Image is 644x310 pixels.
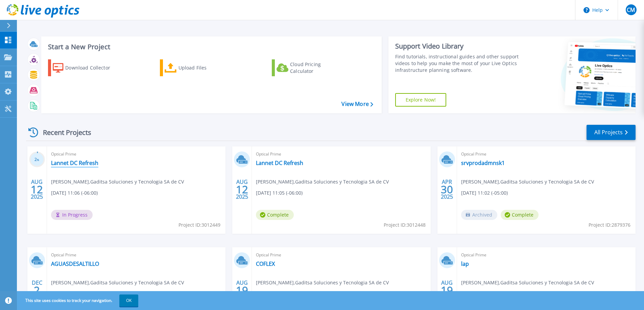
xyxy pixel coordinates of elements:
a: Explore Now! [395,93,447,107]
a: lap [461,260,469,267]
span: [PERSON_NAME] , Gaditsa Soluciones y Tecnologia SA de CV [256,178,389,186]
a: COFLEX [256,260,275,267]
div: AUG 2024 [440,278,453,303]
span: 12 [236,187,248,192]
span: % [37,158,39,162]
span: [PERSON_NAME] , Gaditsa Soluciones y Tecnologia SA de CV [461,178,594,186]
h3: 2 [29,156,45,164]
a: AGUASDESALTILLO [51,260,99,267]
div: Find tutorials, instructional guides and other support videos to help you make the most of your L... [395,53,521,74]
span: Complete [501,210,539,220]
div: Cloud Pricing Calculator [290,61,344,75]
div: AUG 2025 [30,177,43,202]
a: Lannet DC Refresh [51,160,98,166]
div: Upload Files [178,61,233,75]
div: AUG 2025 [236,177,248,202]
a: Lannet DC Refresh [256,160,303,166]
button: OK [119,294,138,307]
span: Project ID: 3012448 [384,221,426,229]
span: 30 [441,187,453,192]
div: Support Video Library [395,42,521,51]
a: All Projects [587,125,636,140]
a: Upload Files [160,59,235,76]
span: [PERSON_NAME] , Gaditsa Soluciones y Tecnologia SA de CV [51,279,184,286]
span: [DATE] 11:06 (-06:00) [51,189,98,197]
span: Optical Prime [256,150,426,158]
span: Complete [256,210,294,220]
a: srvprodadmnsk1 [461,160,505,166]
a: Cloud Pricing Calculator [272,59,347,76]
span: Optical Prime [461,251,631,259]
div: AUG 2024 [236,278,248,303]
span: Optical Prime [51,150,221,158]
div: APR 2025 [440,177,453,202]
span: [DATE] 11:05 (-06:00) [256,189,303,197]
a: Download Collector [48,59,123,76]
span: [DATE] 11:02 (-05:00) [461,189,508,197]
span: 19 [441,287,453,293]
span: [PERSON_NAME] , Gaditsa Soluciones y Tecnologia SA de CV [461,279,594,286]
span: [DATE] 15:32 (-06:00) [256,290,303,298]
div: Download Collector [65,61,119,75]
span: This site uses cookies to track your navigation. [19,294,138,307]
span: CM [627,7,635,12]
h3: Start a New Project [48,43,373,51]
span: Project ID: 2879376 [589,221,630,229]
span: 19 [236,287,248,293]
span: 12 [31,187,43,192]
span: Optical Prime [256,251,426,259]
span: Optical Prime [461,150,631,158]
span: Optical Prime [51,251,221,259]
span: In Progress [51,210,93,220]
span: 2 [34,287,40,293]
a: View More [341,101,373,107]
div: Recent Projects [26,124,100,141]
span: Project ID: 3012449 [178,221,220,229]
span: [PERSON_NAME] , Gaditsa Soluciones y Tecnologia SA de CV [51,178,184,186]
span: [PERSON_NAME] , Gaditsa Soluciones y Tecnologia SA de CV [256,279,389,286]
div: DEC 2024 [30,278,43,303]
span: [DATE] 13:15 (-06:00) [51,290,98,298]
span: [DATE] 13:55 (-06:00) [461,290,508,298]
span: Archived [461,210,497,220]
